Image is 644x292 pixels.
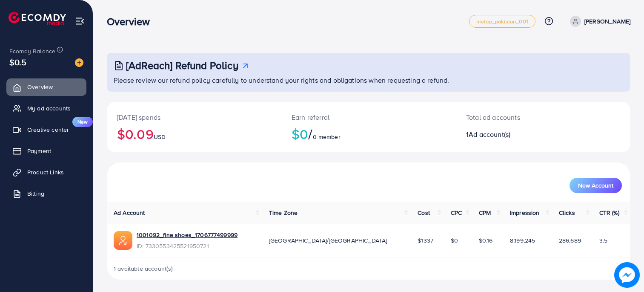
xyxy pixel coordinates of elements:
span: 286,689 [559,236,581,245]
span: 8,199,245 [510,236,535,245]
h2: $0 [292,126,446,142]
span: Product Links [27,168,64,176]
span: ID: 7330553425521950721 [137,242,238,250]
span: [GEOGRAPHIC_DATA]/[GEOGRAPHIC_DATA] [269,236,387,245]
a: 1001092_fine shoes_1706777499999 [137,231,238,239]
h3: Overview [107,15,157,28]
h2: 1 [466,130,577,139]
span: Ad account(s) [469,130,510,139]
img: ic-ads-acc.e4c84228.svg [114,231,132,250]
span: $0.16 [479,236,493,245]
a: [PERSON_NAME] [567,16,630,27]
a: Payment [6,142,86,159]
span: Impression [510,208,540,217]
span: 0 member [313,133,341,141]
button: New Account [570,178,622,193]
h3: [AdReach] Refund Policy [126,59,238,72]
p: Total ad accounts [466,112,577,122]
span: New Account [578,182,613,188]
span: Clicks [559,208,575,217]
span: Cost [418,208,430,217]
span: CTR (%) [599,208,619,217]
span: metap_pakistan_001 [476,19,528,24]
a: Product Links [6,164,86,181]
span: 3.5 [599,236,607,245]
a: Billing [6,185,86,202]
p: [DATE] spends [117,112,271,122]
span: USD [154,133,166,141]
span: CPM [479,208,491,217]
h2: $0.09 [117,126,271,142]
span: 1 available account(s) [114,264,173,273]
span: Ecomdy Balance [9,47,55,55]
p: [PERSON_NAME] [584,16,630,26]
span: Payment [27,147,51,155]
span: CPC [451,208,462,217]
span: / [308,124,312,144]
span: My ad accounts [27,104,71,113]
a: My ad accounts [6,100,86,117]
img: image [75,58,83,67]
span: Ad Account [114,208,145,217]
a: Overview [6,78,86,95]
span: Billing [27,189,44,198]
p: Please review our refund policy carefully to understand your rights and obligations when requesti... [114,75,625,85]
span: Creative center [27,125,69,134]
span: $0 [451,236,458,245]
img: menu [75,16,85,26]
a: metap_pakistan_001 [469,15,535,28]
span: $0.5 [9,56,27,68]
span: Time Zone [269,208,298,217]
span: $1337 [418,236,433,245]
p: Earn referral [292,112,446,122]
span: New [72,117,93,127]
span: Overview [27,83,53,91]
a: Creative centerNew [6,121,86,138]
img: logo [9,12,66,25]
img: image [614,262,640,288]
